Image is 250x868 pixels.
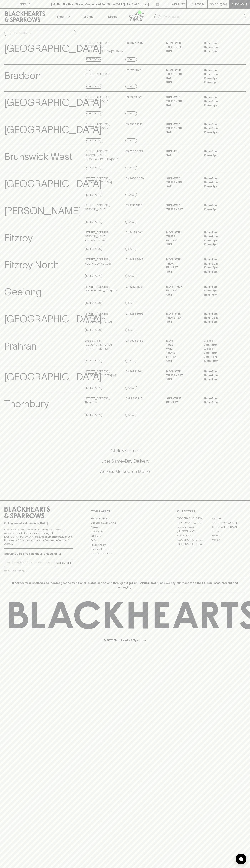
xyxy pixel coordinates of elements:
input: Search stores [13,30,73,36]
p: Prahran [4,339,36,354]
p: 03 9415 8092 [125,231,143,235]
a: Bottle Drop FAQ's [91,516,159,521]
a: Geelong [211,533,246,538]
a: Brunswick West [177,525,211,529]
a: Call [125,413,137,417]
a: Call [125,301,137,305]
p: FIND US [19,2,31,6]
p: 11am – 8pm [204,149,236,153]
p: 11am – 8pm [204,95,236,99]
a: [GEOGRAPHIC_DATA] [177,538,211,542]
a: Directions [85,274,102,278]
p: [STREET_ADDRESS][PERSON_NAME] , Fitzroy VIC 3065 [85,231,125,243]
a: Directions [85,138,102,143]
a: Call [125,247,137,251]
a: Call [125,386,137,390]
a: Fitzroy [211,529,246,533]
p: SUN - WED [166,122,198,126]
p: Thornbury [4,396,49,411]
a: Directions [85,247,102,251]
button: SUBSCRIBE [55,559,73,567]
p: SUN [166,359,198,363]
p: Sibling owned and run since [DATE] [4,521,73,525]
a: Terms & Conditions [91,551,159,556]
p: It is against the law to sell or supply alcohol to, or to obtain alcohol on behalf of a person un... [4,528,73,546]
p: [STREET_ADDRESS] , [GEOGRAPHIC_DATA] [85,176,112,184]
p: SUN - FRI [166,149,198,153]
p: SUN [166,49,198,53]
a: Directions [85,84,102,89]
p: FRI - SAT [166,266,198,270]
p: WED [166,347,198,351]
p: OTHER AREAS [91,509,159,513]
p: 11am – 8pm [204,370,236,374]
p: 11am – 8pm [204,41,236,45]
a: Call [125,138,137,143]
p: MON - WED [166,258,198,262]
input: Try "Pinot noir" [163,14,243,20]
p: 03 9077 5145 [125,41,143,45]
p: SAT [166,103,198,107]
a: [GEOGRAPHIC_DATA] [211,525,246,529]
p: [STREET_ADDRESS][PERSON_NAME] , [GEOGRAPHIC_DATA] VIC 3067 [85,41,125,53]
p: 10am – 8pm [204,289,236,293]
p: 11am – 7pm [204,293,236,297]
p: 9am – 6pm [204,351,236,355]
p: Brunswick West [4,149,72,164]
p: 03 9050 0659 [125,176,144,181]
p: SUN [166,320,198,324]
a: FAQ's [91,538,159,543]
p: [STREET_ADDRESS] , [GEOGRAPHIC_DATA] 3121 [85,370,118,378]
a: Privacy Policy [91,543,159,547]
p: 0399697225 [125,396,142,401]
p: [PERSON_NAME] [4,203,81,218]
p: Blackhearts & Sparrows acknowledges the traditional Custodians of land throughout [GEOGRAPHIC_DAT... [7,581,243,589]
p: 10am – 9pm [204,130,236,134]
a: Call [125,328,137,332]
p: 03 9428 1801 [125,370,142,374]
a: Directions [85,413,102,417]
a: Call [125,193,137,197]
p: [STREET_ADDRESS] , Brunswick VIC 3057 [85,122,110,130]
p: SAT [166,184,198,189]
a: Business & Bulk Gifting [91,521,159,525]
p: FRI - SAT [166,239,198,243]
p: 11am – 9pm [204,235,236,239]
a: Shipping Information [91,547,159,551]
p: [STREET_ADDRESS][PERSON_NAME] , [GEOGRAPHIC_DATA] [85,312,125,324]
a: Careers [91,525,159,529]
input: e.g. jane@blackheartsandsparrows.com.au [7,560,55,565]
p: SUN [166,293,198,297]
a: Call [125,359,137,363]
p: 11am – 8pm [204,176,236,181]
p: 0 [224,3,226,5]
p: 11am – 9pm [204,72,236,76]
a: Gift Cards [91,534,159,538]
p: Login [195,2,204,6]
p: 10am – 9pm [204,76,236,80]
p: 11am – 9pm [204,180,236,184]
a: Directions [85,301,102,305]
a: Fitzroy North [177,533,211,538]
p: 03 9489 5945 [125,258,143,262]
p: [STREET_ADDRESS] , Thornbury [85,396,110,405]
p: MON - WED [166,41,198,45]
p: 10am – 8pm [204,243,236,247]
a: [GEOGRAPHIC_DATA] [177,521,211,525]
p: [STREET_ADDRESS] , [PERSON_NAME] [85,203,110,211]
p: [STREET_ADDRESS][PERSON_NAME] , [GEOGRAPHIC_DATA] 3055 [85,149,125,161]
a: Call [125,166,137,170]
p: Braddon [4,68,41,83]
p: Checkout [231,2,247,6]
p: Fitzroy [4,231,33,245]
p: [GEOGRAPHIC_DATA] [4,370,102,384]
p: MON - THUR [166,285,198,289]
p: Fitzroy North [4,258,59,272]
p: 11am – 8pm [204,231,236,235]
p: 11am – 9pm [204,373,236,378]
p: THURS - FRI [166,126,198,130]
a: Directions [85,359,102,363]
p: OUR STORES [177,509,246,513]
p: MON - WED [166,231,198,235]
a: Directions [85,386,102,390]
